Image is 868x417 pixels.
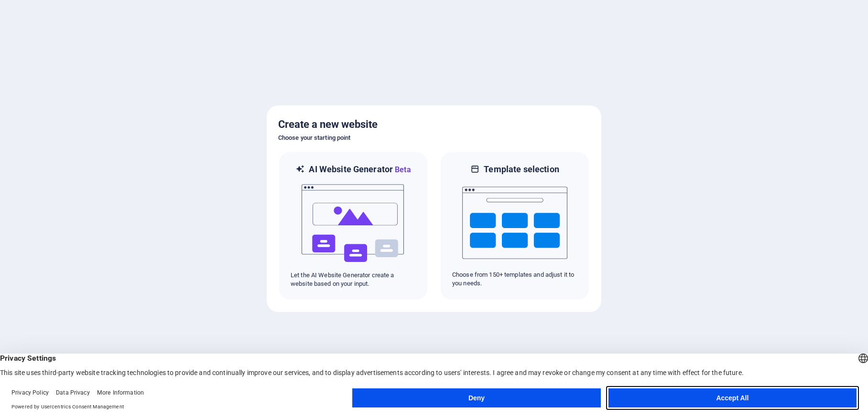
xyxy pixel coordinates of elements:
[278,132,590,144] h6: Choose your starting point
[393,165,411,174] span: Beta
[291,271,416,288] p: Let the AI Website Generator create a website based on your input.
[484,164,559,175] h6: Template selection
[440,151,590,301] div: Template selectionChoose from 150+ templates and adjust it to you needs.
[278,117,590,132] h5: Create a new website
[452,271,577,288] p: Choose from 150+ templates and adjust it to you needs.
[309,164,411,176] h6: AI Website Generator
[278,151,428,301] div: AI Website GeneratorBetaaiLet the AI Website Generator create a website based on your input.
[301,176,406,271] img: ai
